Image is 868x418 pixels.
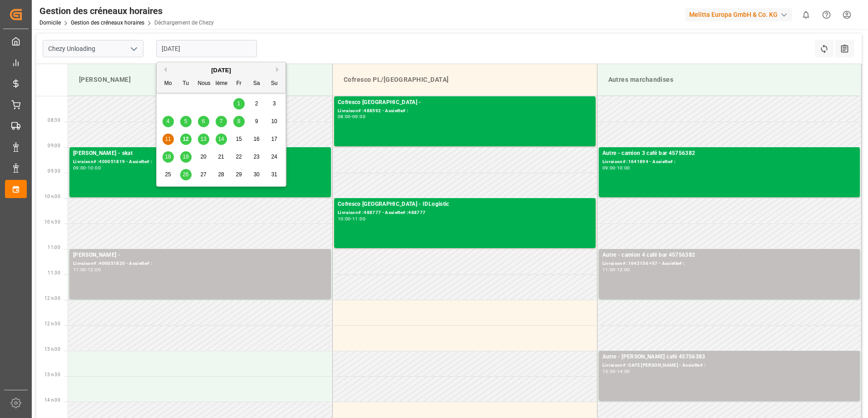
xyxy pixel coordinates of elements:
div: Autre - camion 3 café bar 45756382 [602,149,857,158]
input: Type à rechercher/sélectionner [43,40,143,57]
div: [PERSON_NAME] - [73,251,327,260]
div: Choisissez le samedi 16 août 2025 [251,134,262,145]
div: Choisissez le jeudi 7 août 2025 [216,116,227,127]
span: 09:00 [48,143,60,148]
span: 31 [271,171,277,178]
div: Choisissez le dimanche 10 août 2025 [269,116,280,127]
span: 11:00 [48,245,60,250]
div: - [615,268,616,272]
div: Cofresco PL/[GEOGRAPHIC_DATA] [340,71,590,88]
span: 8 [237,118,241,124]
button: Centre d’aide [816,5,837,25]
span: 12 h 00 [44,296,60,301]
a: Gestion des créneaux horaires [71,20,144,26]
span: 10 h 30 [44,219,60,224]
div: Livraison# :400051819 - Assiette# : [73,158,327,166]
div: Sa [251,78,262,90]
div: Choisissez le samedi 2 août 2025 [251,98,262,109]
span: 14 [218,136,224,142]
div: Cofresco [GEOGRAPHIC_DATA] - [338,98,592,107]
div: Mo [163,78,174,90]
span: 15 [236,136,242,142]
div: Choisissez le dimanche 17 août 2025 [269,134,280,145]
div: Choisissez le mardi 26 août 2025 [180,169,192,180]
span: 10 [271,118,277,124]
span: 11 [165,136,171,142]
div: Choisissez le dimanche 31 août 2025 [269,169,280,180]
button: Ouvrir le menu [127,42,140,56]
div: Choisissez Mercredi 27 août 2025 [198,169,209,180]
div: 10:00 [88,166,101,170]
div: Choisissez le vendredi 1er août 2025 [233,98,245,109]
div: Autre - camion 4 café bar 45756382 [602,251,857,260]
span: 13 h 00 [44,347,60,352]
div: - [615,166,616,170]
span: 13 h 30 [44,372,60,377]
div: Choisissez le samedi 30 août 2025 [251,169,262,180]
div: Choisissez Mercredi 13 août 2025 [198,134,209,145]
span: 2 [255,100,258,107]
div: 12:00 [617,268,630,272]
div: Choisissez le mardi 12 août 2025 [180,134,192,145]
span: 30 [253,171,259,178]
span: 28 [218,171,224,178]
div: Livraison# :488592 - Assiette# : [338,107,592,115]
div: Autre - [PERSON_NAME] café 45756383 [602,353,857,362]
div: 11:00 [352,217,365,221]
div: Choisissez le dimanche 24 août 2025 [269,151,280,163]
span: 4 [167,118,170,124]
div: Nous [198,78,209,90]
span: 7 [220,118,223,124]
span: 16 [253,136,259,142]
div: Livraison# :1642156 +57 - Assiette# : [602,260,857,268]
div: Cofresco [GEOGRAPHIC_DATA] - IDLogistic [338,200,592,209]
span: 3 [273,100,276,107]
div: Choisissez le mardi 19 août 2025 [180,151,192,163]
span: 1 [237,100,241,107]
div: Choisissez Mercredi 6 août 2025 [198,116,209,127]
div: Choisissez le vendredi 15 août 2025 [233,134,245,145]
div: Choisissez le samedi 23 août 2025 [251,151,262,163]
div: 13:00 [602,369,616,373]
div: [PERSON_NAME] - skat [73,149,327,158]
div: Livraison# :400051820 - Assiette# : [73,260,327,268]
div: 11:00 [73,268,86,272]
span: 9 [255,118,258,124]
span: 17 [271,136,277,142]
span: 08:30 [48,118,60,123]
span: 18 [165,154,171,160]
button: Melitta Europa GmbH & Co. KG [686,6,796,23]
div: Choisissez le jeudi 28 août 2025 [216,169,227,180]
span: 5 [184,118,187,124]
div: Gestion des créneaux horaires [39,4,214,18]
div: 12:00 [88,268,101,272]
div: 09:00 [352,114,365,119]
span: 26 [182,171,188,178]
div: Choisissez le vendredi 8 août 2025 [233,116,245,127]
div: Choisissez le lundi 4 août 2025 [163,116,174,127]
div: Choisissez le lundi 25 août 2025 [163,169,174,180]
div: Choisissez le dimanche 3 août 2025 [269,98,280,109]
div: Choisissez le vendredi 29 août 2025 [233,169,245,180]
span: 10 h 00 [44,194,60,199]
div: 08:00 [338,114,351,119]
div: Livraison# :CAFE [PERSON_NAME] - Assiette# : [602,362,857,369]
input: JJ-MM-AAAA [156,40,257,57]
span: 24 [271,154,277,160]
div: - [351,217,352,221]
span: 29 [236,171,242,178]
span: 22 [236,154,242,160]
button: Prochain [276,67,281,72]
div: Livraison# :488777 - Assiette# :488777 [338,209,592,217]
div: Ième [216,78,227,90]
span: 14 h 00 [44,398,60,403]
div: - [86,166,88,170]
div: Choisissez Mercredi 20 août 2025 [198,151,209,163]
button: Mois précédent [161,67,167,72]
div: Autres marchandises [605,71,854,88]
div: - [86,268,88,272]
div: Choisissez le lundi 11 août 2025 [163,134,174,145]
div: - [615,369,616,373]
span: 12 [182,136,188,142]
span: 21 [218,154,224,160]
